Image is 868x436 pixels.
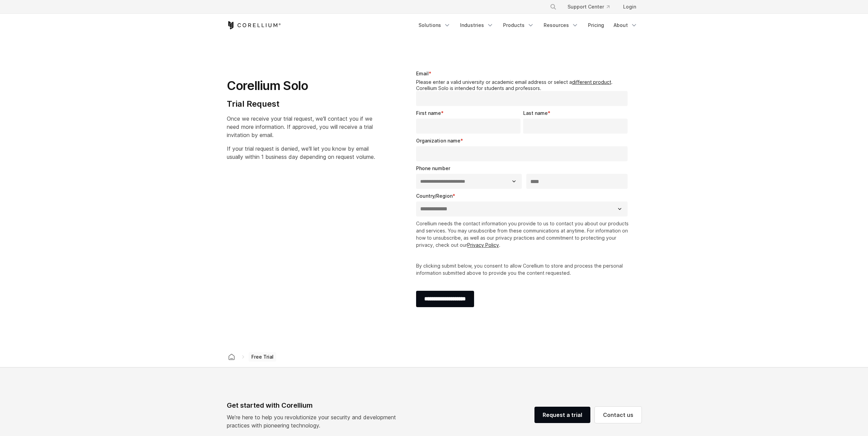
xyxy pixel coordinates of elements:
a: Corellium Home [227,21,281,29]
a: Pricing [584,19,608,31]
a: Solutions [414,19,455,31]
a: Products [499,19,538,31]
span: Organization name [416,138,460,144]
div: Navigation Menu [414,19,642,31]
p: Corellium needs the contact information you provide to us to contact you about our products and s... [416,220,631,249]
h4: Trial Request [227,99,375,109]
span: Phone number [416,165,450,171]
p: By clicking submit below, you consent to allow Corellium to store and process the personal inform... [416,262,631,276]
button: Search [547,1,559,13]
legend: Please enter a valid university or academic email address or select a . Corellium Solo is intende... [416,79,631,91]
div: Navigation Menu [542,1,642,13]
span: Free Trial [249,352,276,362]
span: Last name [523,110,548,116]
span: If your trial request is denied, we'll let you know by email usually within 1 business day depend... [227,145,375,160]
a: About [609,19,642,31]
a: different product [572,79,611,85]
span: Once we receive your trial request, we'll contact you if we need more information. If approved, y... [227,115,373,138]
a: Support Center [562,1,615,13]
span: Email [416,71,429,76]
div: Get started with Corellium [227,400,401,410]
a: Contact us [595,407,642,423]
a: Privacy Policy [467,242,499,248]
h1: Corellium Solo [227,78,375,93]
span: First name [416,110,441,116]
a: Industries [456,19,498,31]
a: Corellium home [225,352,238,362]
a: Request a trial [534,407,590,423]
a: Login [618,1,642,13]
p: We’re here to help you revolutionize your security and development practices with pioneering tech... [227,413,401,430]
a: Resources [540,19,583,31]
span: Country/Region [416,193,453,199]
